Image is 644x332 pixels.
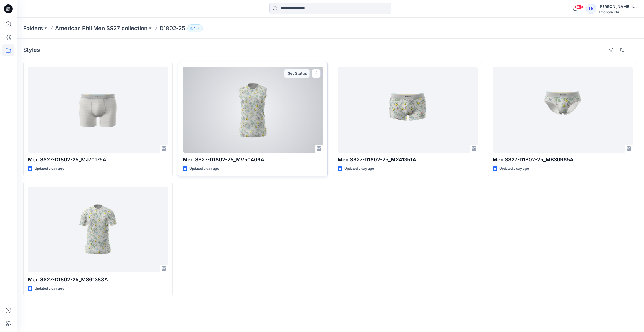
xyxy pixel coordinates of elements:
[344,166,374,172] p: Updated a day ago
[189,166,219,172] p: Updated a day ago
[598,3,637,10] div: [PERSON_NAME] [PERSON_NAME]
[338,67,478,153] a: Men SS27-D1802-25_MX41351A
[28,156,168,164] p: Men SS27-D1802-25_MJ70175A
[28,187,168,272] a: Men SS27-D1802-25_MS61388A
[35,286,64,292] p: Updated a day ago
[183,156,323,164] p: Men SS27-D1802-25_MV50406A
[187,24,203,32] button: 5
[28,276,168,284] p: Men SS27-D1802-25_MS61388A
[35,166,64,172] p: Updated a day ago
[493,67,633,153] a: Men SS27-D1802-25_MB30965A
[183,67,323,153] a: Men SS27-D1802-25_MV50406A
[28,67,168,153] a: Men SS27-D1802-25_MJ70175A
[493,156,633,164] p: Men SS27-D1802-25_MB30965A
[160,24,185,32] p: D1802-25
[55,24,147,32] a: American Phil Men SS27 collection
[194,25,196,31] p: 5
[23,24,43,32] a: Folders
[598,10,637,14] div: American Phil
[586,4,596,14] div: LK
[23,47,40,53] h4: Styles
[499,166,529,172] p: Updated a day ago
[575,5,583,9] span: 99+
[338,156,478,164] p: Men SS27-D1802-25_MX41351A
